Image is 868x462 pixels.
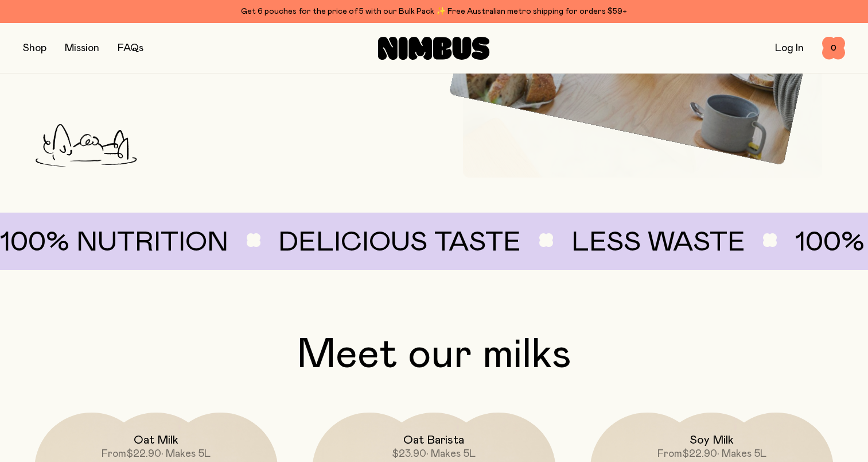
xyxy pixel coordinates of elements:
span: From [657,449,682,459]
h2: Oat Barista [403,433,464,447]
button: 0 [822,37,845,60]
h2: Oat Milk [134,433,178,447]
span: $22.90 [682,449,717,459]
span: $22.90 [126,449,161,459]
span: • Makes 5L [717,449,766,459]
span: From [102,449,126,459]
span: • Makes 5L [426,449,476,459]
span: Less Waste [571,229,795,256]
div: Get 6 pouches for the price of 5 with our Bulk Pack ✨ Free Australian metro shipping for orders $59+ [23,5,845,18]
a: Mission [65,43,99,53]
h2: Meet our milks [23,334,845,376]
span: Delicious taste [278,229,571,256]
span: • Makes 5L [161,449,211,459]
span: $23.90 [392,449,426,459]
a: FAQs [118,43,143,53]
a: Log In [775,43,804,53]
h2: Soy Milk [690,433,734,447]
